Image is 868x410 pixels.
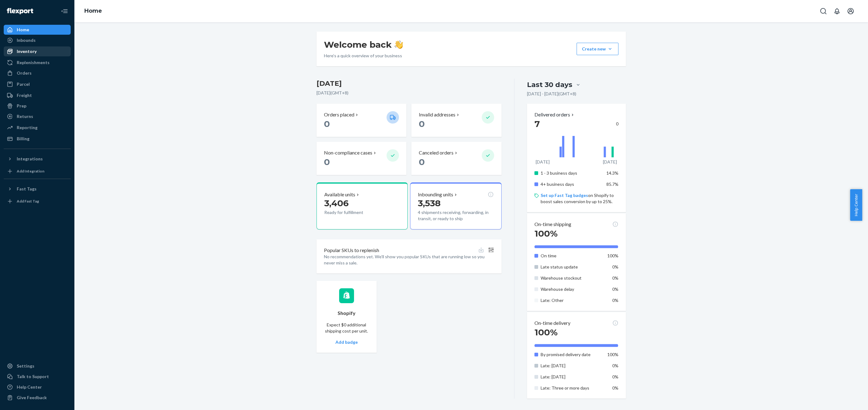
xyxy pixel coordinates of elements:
p: 4+ business days [541,181,602,187]
p: Warehouse delay [541,286,602,292]
a: Talk to Support [4,372,71,382]
div: Fast Tags [17,186,37,192]
p: Popular SKUs to replenish [324,247,379,254]
button: Canceled orders 0 [411,142,501,175]
button: Integrations [4,154,71,164]
span: 100% [534,228,558,239]
h3: [DATE] [317,79,502,89]
div: 0 [534,118,618,129]
div: Inventory [17,48,37,55]
span: 100% [607,352,618,357]
div: Billing [17,136,29,142]
button: Open Search Box [817,5,830,17]
button: Orders placed 0 [317,104,406,137]
p: Expect $0 additional shipping cost per unit. [324,322,369,334]
button: Close Navigation [58,5,71,17]
div: Reporting [17,124,38,131]
p: Late: Other [541,297,602,303]
span: 0% [612,275,618,281]
button: Delivered orders [534,111,575,118]
p: [DATE] [603,159,617,165]
div: Parcel [17,81,30,87]
p: 4 shipments receiving, forwarding, in transit, or ready to ship [418,209,494,222]
span: 0% [612,363,618,368]
a: Add Fast Tag [4,196,71,206]
a: Inbounds [4,35,71,45]
span: 14.3% [606,170,618,176]
div: Inbounds [17,37,36,43]
span: 0% [612,298,618,303]
button: Non-compliance cases 0 [317,142,406,175]
button: Invalid addresses 0 [411,104,501,137]
button: Help Center [850,189,862,221]
span: 0% [612,264,618,269]
p: Non-compliance cases [324,149,372,156]
a: Settings [4,361,71,371]
p: Warehouse stockout [541,275,602,281]
div: Give Feedback [17,395,47,401]
p: Late: Three or more days [541,385,602,391]
span: 100% [534,327,558,338]
span: 0% [612,286,618,292]
button: Give Feedback [4,393,71,403]
span: 100% [607,253,618,258]
p: [DATE] ( GMT+8 ) [317,90,502,96]
button: Open notifications [831,5,843,17]
p: Late: [DATE] [541,374,602,380]
p: Orders placed [324,111,354,118]
span: 0 [419,119,425,129]
div: Home [17,27,29,33]
button: Create new [577,43,618,55]
button: Add badge [335,339,358,345]
span: 0% [612,385,618,390]
div: Freight [17,92,32,98]
p: Ready for fulfillment [324,209,382,216]
div: Add Integration [17,168,44,174]
div: Prep [17,103,26,109]
p: On time [541,253,602,259]
p: Available units [324,191,355,198]
a: Replenishments [4,58,71,68]
button: Inbounding units3,5384 shipments receiving, forwarding, in transit, or ready to ship [410,182,501,229]
p: By promised delivery date [541,351,602,358]
div: Orders [17,70,32,76]
span: 0 [324,157,330,167]
p: On-time shipping [534,221,571,228]
a: Set up Fast Tag badges [541,193,588,198]
span: 7 [534,119,540,129]
span: 0 [419,157,425,167]
span: 0 [324,119,330,129]
a: Orders [4,68,71,78]
a: Returns [4,111,71,121]
p: [DATE] - [DATE] ( GMT+8 ) [527,91,576,97]
div: Talk to Support [17,373,49,380]
p: Shopify [338,310,356,317]
span: 85.7% [606,181,618,187]
img: hand-wave emoji [394,40,403,49]
a: Add Integration [4,166,71,176]
p: Here’s a quick overview of your business [324,53,403,59]
p: No recommendations yet. We’ll show you popular SKUs that are running low so you never miss a sale. [324,254,494,266]
p: Invalid addresses [419,111,455,118]
div: Settings [17,363,34,369]
p: Inbounding units [418,191,453,198]
span: 3,406 [324,198,349,208]
div: Last 30 days [527,80,572,89]
p: 1 - 3 business days [541,170,602,176]
ol: breadcrumbs [79,2,107,20]
a: Home [84,7,102,14]
div: Integrations [17,156,43,162]
button: Open account menu [844,5,857,17]
a: Parcel [4,79,71,89]
a: Billing [4,134,71,144]
a: Prep [4,101,71,111]
div: Returns [17,113,33,120]
a: Home [4,25,71,35]
p: On-time delivery [534,320,570,327]
span: 3,538 [418,198,441,208]
button: Fast Tags [4,184,71,194]
p: [DATE] [536,159,550,165]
